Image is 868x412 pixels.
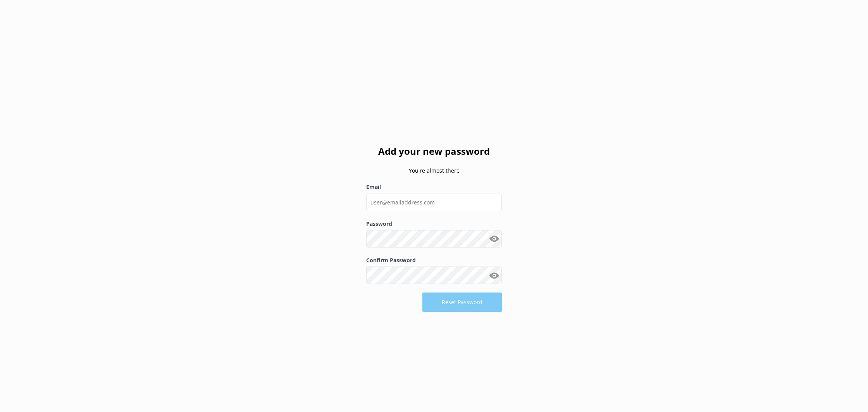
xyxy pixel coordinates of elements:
label: Email [366,183,502,191]
input: user@emailaddress.com [366,194,502,211]
button: Show password [486,231,502,247]
button: Show password [486,268,502,283]
h2: Add your new password [366,144,502,159]
p: You're almost there [366,166,502,175]
label: Password [366,220,502,228]
label: Confirm Password [366,256,502,265]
